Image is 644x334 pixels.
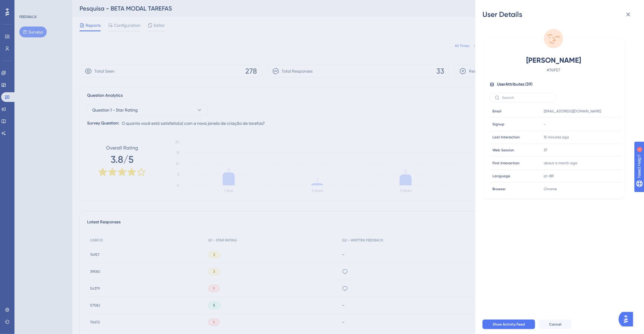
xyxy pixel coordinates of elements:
[502,96,551,100] input: Search
[539,320,572,329] button: Cancel
[492,174,510,178] span: Language
[501,55,607,65] span: [PERSON_NAME]
[619,310,637,328] iframe: UserGuiding AI Assistant Launcher
[482,10,637,19] div: User Details
[544,187,557,191] span: Chrome
[492,122,504,127] span: Signup
[14,2,38,9] span: Need Help?
[492,187,506,191] span: Browser
[493,322,525,327] span: Show Activity Feed
[544,122,546,127] span: -
[492,109,501,114] span: Email
[544,161,577,165] time: about a month ago
[492,148,514,153] span: Web Session
[492,135,520,140] span: Last Interaction
[544,174,554,178] span: pt-BR
[42,3,44,8] div: 1
[501,66,607,74] span: # 74957
[549,322,561,327] span: Cancel
[544,148,548,153] span: 37
[544,135,569,139] time: 15 minutes ago
[482,320,535,329] button: Show Activity Feed
[544,109,601,114] span: [EMAIL_ADDRESS][DOMAIN_NAME]
[492,161,520,165] span: First Interaction
[497,81,532,88] span: User Attributes ( 39 )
